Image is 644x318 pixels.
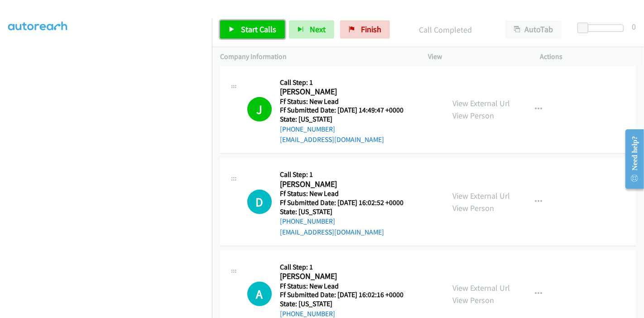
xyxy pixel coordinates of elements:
[220,51,412,62] p: Company Information
[280,87,415,97] h2: [PERSON_NAME]
[452,191,510,201] a: View External Url
[361,24,381,34] span: Finish
[280,309,335,318] a: [PHONE_NUMBER]
[428,51,524,62] p: View
[280,299,404,308] h5: State: [US_STATE]
[280,198,404,207] h5: Ff Submitted Date: [DATE] 16:02:52 +0000
[540,51,636,62] p: Actions
[340,20,390,39] a: Finish
[280,189,404,198] h5: Ff Status: New Lead
[280,170,404,179] h5: Call Step: 1
[247,282,272,306] h1: A
[632,20,636,33] div: 0
[452,203,494,213] a: View Person
[280,106,415,115] h5: Ff Submitted Date: [DATE] 14:49:47 +0000
[241,24,276,34] span: Start Calls
[280,271,404,282] h2: [PERSON_NAME]
[280,207,404,216] h5: State: [US_STATE]
[310,24,326,34] span: Next
[280,78,415,87] h5: Call Step: 1
[280,282,404,291] h5: Ff Status: New Lead
[220,20,285,39] a: Start Calls
[289,20,334,39] button: Next
[452,295,494,305] a: View Person
[280,179,404,190] h2: [PERSON_NAME]
[280,125,335,133] a: [PHONE_NUMBER]
[247,190,272,214] h1: D
[280,135,384,144] a: [EMAIL_ADDRESS][DOMAIN_NAME]
[452,110,494,121] a: View Person
[247,282,272,306] div: The call is yet to be attempted
[280,228,384,236] a: [EMAIL_ADDRESS][DOMAIN_NAME]
[280,217,335,225] a: [PHONE_NUMBER]
[280,115,415,124] h5: State: [US_STATE]
[247,97,272,122] h1: J
[618,123,644,195] iframe: Resource Center
[452,98,510,108] a: View External Url
[452,283,510,293] a: View External Url
[402,24,489,36] p: Call Completed
[505,20,562,39] button: AutoTab
[280,97,415,106] h5: Ff Status: New Lead
[280,290,404,299] h5: Ff Submitted Date: [DATE] 16:02:16 +0000
[582,24,624,32] div: Delay between calls (in seconds)
[280,263,404,272] h5: Call Step: 1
